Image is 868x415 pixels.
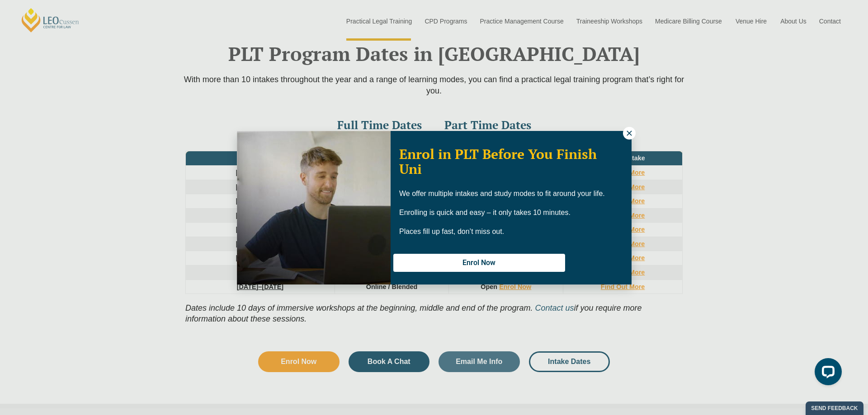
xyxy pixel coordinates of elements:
[807,354,845,392] iframe: LiveChat chat widget
[399,228,504,235] span: Places fill up fast, don’t miss out.
[399,190,605,197] span: We offer multiple intakes and study modes to fit around your life.
[399,145,597,178] span: Enrol in PLT Before You Finish Uni
[237,131,391,284] img: Woman in yellow blouse holding folders looking to the right and smiling
[393,254,565,272] button: Enrol Now
[399,209,571,216] span: Enrolling is quick and easy – it only takes 10 minutes.
[623,127,636,140] button: Close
